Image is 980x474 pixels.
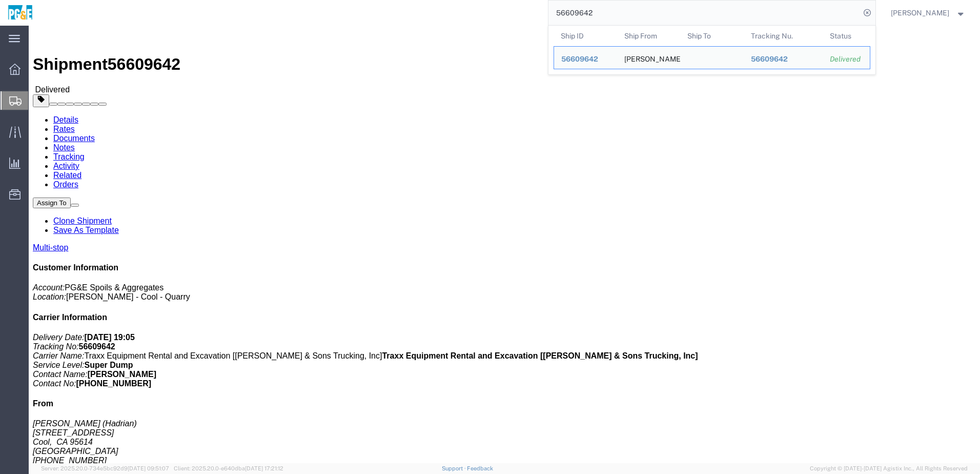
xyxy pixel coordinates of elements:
[561,54,610,65] div: 56609642
[41,465,169,471] span: Server: 2025.20.0-734e5bc92d9
[442,465,467,471] a: Support
[743,26,823,46] th: Tracking Nu.
[810,464,968,473] span: Copyright © [DATE]-[DATE] Agistix Inc., All Rights Reserved
[467,465,493,471] a: Feedback
[245,465,283,471] span: [DATE] 17:21:12
[554,26,617,46] th: Ship ID
[174,465,283,471] span: Client: 2025.20.0-e640dba
[750,55,787,63] span: 56609642
[561,55,598,63] span: 56609642
[617,26,680,46] th: Ship From
[29,26,980,463] iframe: FS Legacy Container
[830,54,863,65] div: Delivered
[680,26,744,46] th: Ship To
[891,7,949,18] span: Evelyn Angel
[7,5,33,21] img: logo
[128,465,169,471] span: [DATE] 09:51:07
[554,26,875,74] table: Search Results
[624,47,673,69] div: Teichert
[750,54,815,65] div: 56609642
[823,26,870,46] th: Status
[890,7,966,19] button: [PERSON_NAME]
[548,1,860,25] input: Search for shipment number, reference number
